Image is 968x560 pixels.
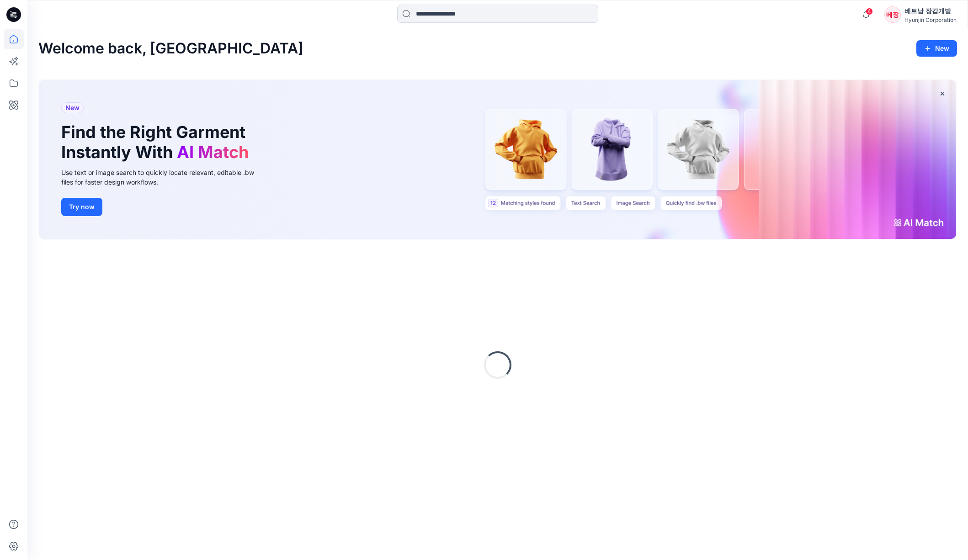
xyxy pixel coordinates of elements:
[61,122,253,162] h1: Find the Right Garment Instantly With
[65,102,80,113] span: New
[904,16,957,23] div: Hyunjin Corporation
[61,168,267,187] div: Use text or image search to quickly locate relevant, editable .bw files for faster design workflows.
[61,198,102,216] button: Try now
[38,40,303,57] h2: Welcome back, [GEOGRAPHIC_DATA]
[916,40,957,57] button: New
[884,6,901,23] div: 베장
[904,5,957,16] div: 베트남 장갑개발
[177,142,249,162] span: AI Match
[866,8,873,15] span: 4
